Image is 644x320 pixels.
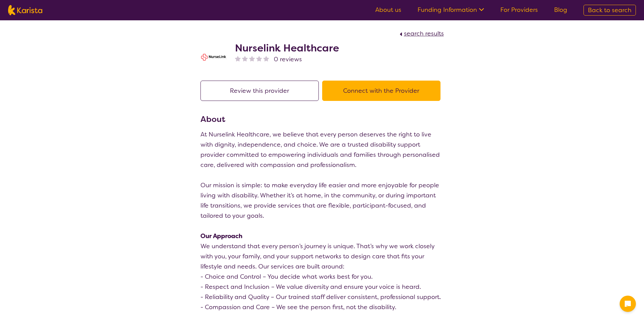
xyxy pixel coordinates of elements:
img: Karista logo [8,5,42,15]
p: At Nurselink Healthcare, we believe that every person deserves the right to live with dignity, in... [200,129,444,221]
button: Review this provider [200,81,319,101]
h2: Nurselink Healthcare [235,42,339,54]
a: Review this provider [200,87,322,95]
img: nonereviewstar [235,56,241,61]
strong: Our Approach [200,232,242,240]
a: Back to search [583,5,636,16]
a: Funding Information [418,6,484,14]
img: nonereviewstar [249,56,255,61]
span: Back to search [588,6,631,14]
img: mrxcwbiqtz90hemevkzx.png [200,53,228,61]
a: Blog [554,6,567,14]
h3: About [200,113,444,125]
img: nonereviewstar [256,56,262,61]
span: 0 reviews [274,54,302,64]
span: search results [404,29,444,38]
button: Connect with the Provider [322,81,440,101]
img: nonereviewstar [242,56,248,61]
a: About us [375,6,401,14]
a: search results [398,29,444,38]
p: We understand that every person’s journey is unique. That’s why we work closely with you, your fa... [200,221,444,312]
a: For Providers [500,6,538,14]
img: nonereviewstar [263,56,269,61]
a: Connect with the Provider [322,87,444,95]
